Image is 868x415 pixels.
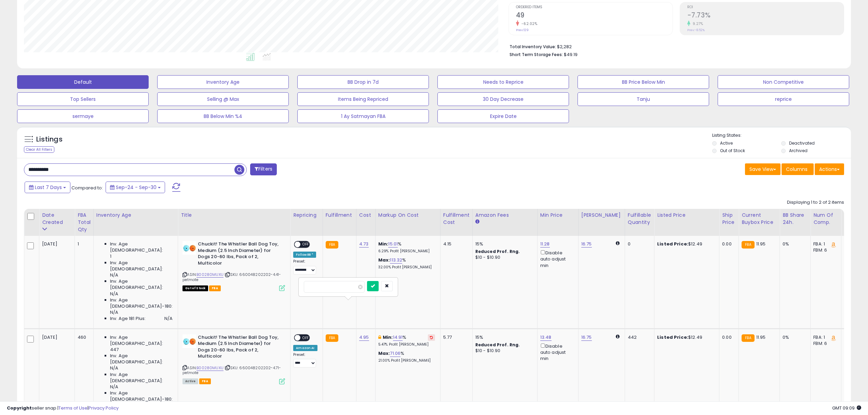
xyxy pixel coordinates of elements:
[25,182,70,193] button: Last 7 Days
[293,345,317,351] div: Amazon AI
[293,212,320,219] div: Repricing
[378,241,435,254] div: %
[578,75,709,89] button: BB Price Below Min
[720,148,745,153] label: Out of Stock
[443,334,467,340] div: 5.77
[42,212,72,226] div: Date Created
[7,405,119,412] div: seller snap | |
[657,241,714,247] div: $12.49
[475,334,532,340] div: 15%
[293,252,316,258] div: Follow BB *
[578,92,709,106] button: Tanju
[383,334,393,340] b: Min:
[540,241,550,247] a: 11.28
[378,358,435,363] p: 21.00% Profit [PERSON_NAME]
[378,257,435,270] div: %
[293,352,317,368] div: Preset:
[718,92,849,106] button: reprice
[209,285,221,291] span: FBA
[783,241,805,247] div: 0%
[300,242,311,247] span: OFF
[388,241,398,247] a: 15.01
[378,342,435,347] p: 5.47% Profit [PERSON_NAME]
[181,212,287,219] div: Title
[475,348,532,354] div: $10 - $10.90
[616,334,620,339] i: Calculated using Dynamic Max Price.
[815,163,844,175] button: Actions
[182,378,198,384] span: All listings currently available for purchase on Amazon
[378,334,435,347] div: %
[110,253,111,259] span: 1
[326,212,353,219] div: Fulfillment
[378,350,390,357] b: Max:
[782,163,814,175] button: Columns
[581,212,622,219] div: [PERSON_NAME]
[297,92,429,106] button: Items Being Repriced
[475,249,520,254] b: Reduced Prof. Rng.
[378,241,389,247] b: Min:
[116,184,157,191] span: Sep-24 - Sep-30
[157,109,289,123] button: BB Below Min %4
[42,334,69,340] div: [DATE]
[110,384,118,390] span: N/A
[390,257,402,264] a: 113.32
[164,316,173,322] span: N/A
[297,109,429,123] button: 1 Ay Satmayan FBA
[475,219,479,225] small: Amazon Fees.
[437,75,569,89] button: Needs to Reprice
[687,28,705,32] small: Prev: -8.52%
[657,241,688,247] b: Listed Price:
[540,212,575,219] div: Min Price
[475,342,520,348] b: Reduced Prof. Rng.
[198,241,281,268] b: Chuckit! The Whistler Ball Dog Toy, Medium (2.5 Inch Diameter) for Dogs 20-60 lbs, Pack of 2, Mul...
[564,51,578,58] span: $49.19
[687,11,844,21] h2: -7.73%
[742,334,754,342] small: FBA
[182,285,208,291] span: All listings that are currently out of stock and unavailable for purchase on Amazon
[657,212,716,219] div: Listed Price
[657,334,688,340] b: Listed Price:
[17,75,149,89] button: Default
[510,42,839,50] li: $2,282
[540,342,573,362] div: Disable auto adjust min
[24,146,54,153] div: Clear All Filters
[789,140,815,146] label: Deactivated
[78,334,88,340] div: 460
[378,249,435,254] p: 6.29% Profit [PERSON_NAME]
[540,334,552,341] a: 13.48
[78,212,91,233] div: FBA Total Qty
[378,350,435,363] div: %
[813,340,836,347] div: FBM: 6
[628,241,649,247] div: 0
[71,185,103,191] span: Compared to:
[787,199,844,206] div: Displaying 1 to 2 of 2 items
[42,241,69,247] div: [DATE]
[430,336,433,339] i: Revert to store-level Min Markup
[628,212,651,226] div: Fulfillable Quantity
[832,405,861,411] span: 2025-10-8 09:09 GMT
[297,75,429,89] button: BB Drop in 7d
[393,334,403,341] a: 14.91
[742,212,777,226] div: Current Buybox Price
[475,212,534,219] div: Amazon Fees
[326,241,338,249] small: FBA
[789,148,808,153] label: Archived
[359,212,372,219] div: Cost
[182,334,285,384] div: ASIN:
[110,365,118,371] span: N/A
[110,260,173,272] span: Inv. Age [DEMOGRAPHIC_DATA]:
[722,241,733,247] div: 0.00
[516,11,673,21] h2: 49
[378,212,437,219] div: Markup on Cost
[745,163,781,175] button: Save View
[293,259,317,275] div: Preset:
[110,353,173,365] span: Inv. Age [DEMOGRAPHIC_DATA]:
[110,272,118,278] span: N/A
[813,247,836,253] div: FBM: 6
[359,241,369,247] a: 4.73
[110,297,173,309] span: Inv. Age [DEMOGRAPHIC_DATA]-180:
[687,5,844,9] span: ROI
[783,212,808,226] div: BB Share 24h.
[720,140,733,146] label: Active
[516,28,529,32] small: Prev: 129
